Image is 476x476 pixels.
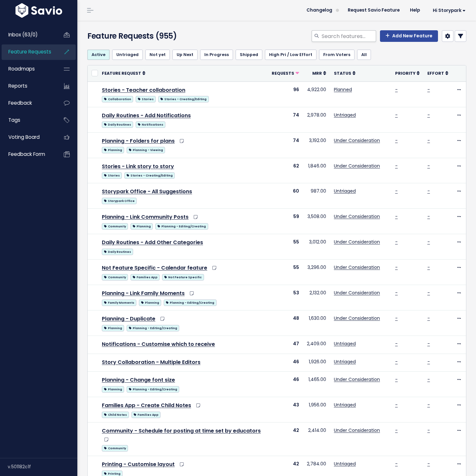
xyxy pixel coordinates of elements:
[102,290,185,297] a: Planning - Link Family Moments
[102,376,175,384] a: Planning - Change font size
[268,209,303,234] td: 59
[427,112,430,118] a: -
[380,30,438,42] a: Add New Feature
[102,120,133,128] a: Daily Routines
[268,336,303,354] td: 47
[102,274,128,281] span: Community
[268,158,303,183] td: 62
[102,95,133,103] a: Collaboration
[8,151,45,157] span: Feedback form
[395,86,398,93] a: -
[8,458,77,475] div: v.501182c1f
[312,71,322,76] span: MRR
[334,264,380,271] a: Under Consideration
[433,8,466,13] span: Hi Storypark
[312,70,326,76] a: MRR
[395,137,398,144] a: -
[306,8,332,13] span: Changelog
[127,324,179,332] a: Planning - Editing/Creating
[395,71,415,76] span: Priority
[145,50,170,60] a: Not yet
[8,82,27,89] span: Reports
[395,264,398,271] a: -
[268,183,303,209] td: 60
[102,247,133,255] a: Daily Routines
[321,30,376,42] input: Search features...
[395,427,398,433] a: -
[102,273,128,281] a: Community
[268,285,303,310] td: 53
[334,402,356,408] a: Untriaged
[87,50,466,60] ul: Filter feature requests
[136,120,165,128] a: Notifications
[102,402,191,409] a: Families App - Create Child Notes
[8,65,35,72] span: Roadmaps
[102,412,129,418] span: Child Notes
[427,137,430,144] a: -
[395,188,398,194] a: -
[303,132,330,158] td: 3,192.00
[139,300,161,306] span: Planning
[102,358,200,366] a: Story Collaboration - Multiple Editors
[124,172,175,179] span: Stories - Creating/Editing
[102,300,136,306] span: Family Moments
[102,427,261,434] a: Community - Schedule for posting at time set by educators
[136,121,165,128] span: Notifications
[334,137,380,144] a: Under Consideration
[334,239,380,245] a: Under Consideration
[102,112,191,119] a: Daily Routines - Add Notifications
[343,5,405,15] a: Request Savio Feature
[334,213,380,220] a: Under Consideration
[303,209,330,234] td: 3,508.00
[303,81,330,107] td: 4,922.00
[155,222,208,230] a: Planning - Editing/Creating
[268,371,303,397] td: 46
[162,273,204,281] a: Not Feature Specific
[395,315,398,321] a: -
[102,213,189,221] a: Planning - Link Community Posts
[395,376,398,383] a: -
[8,48,51,55] span: Feature Requests
[427,239,430,245] a: -
[427,70,448,76] a: Effort
[102,445,128,452] span: Community
[131,273,160,281] a: Families App
[102,196,137,205] a: Storypark Office
[112,50,143,60] a: Untriaged
[395,239,398,245] a: -
[395,70,420,76] a: Priority
[102,163,174,170] a: Stories - Link story to story
[102,188,192,195] a: Storypark Office - All Suggestions
[102,239,203,246] a: Daily Routines - Add Other Categories
[155,223,208,230] span: Planning - Editing/Creating
[303,260,330,285] td: 3,296.00
[268,107,303,132] td: 74
[127,147,165,153] span: Planning - Viewing
[200,50,233,60] a: In Progress
[427,71,444,76] span: Effort
[131,223,153,230] span: Planning
[102,96,133,102] span: Collaboration
[334,112,356,118] a: Untriaged
[334,315,380,321] a: Under Consideration
[427,376,430,383] a: -
[102,198,137,204] span: Storypark Office
[303,183,330,209] td: 987.00
[102,385,124,393] a: Planning
[334,376,380,383] a: Under Consideration
[102,71,141,76] span: Feature Request
[102,298,136,306] a: Family Moments
[427,213,430,220] a: -
[334,188,356,194] a: Untriaged
[427,86,430,93] a: -
[102,249,133,255] span: Daily Routines
[172,50,198,60] a: Up Next
[158,95,209,103] a: Stories - Creating/Editing
[268,310,303,336] td: 48
[236,50,262,60] a: Shipped
[395,112,398,118] a: -
[427,358,430,365] a: -
[405,5,425,15] a: Help
[102,121,133,128] span: Daily Routines
[395,163,398,169] a: -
